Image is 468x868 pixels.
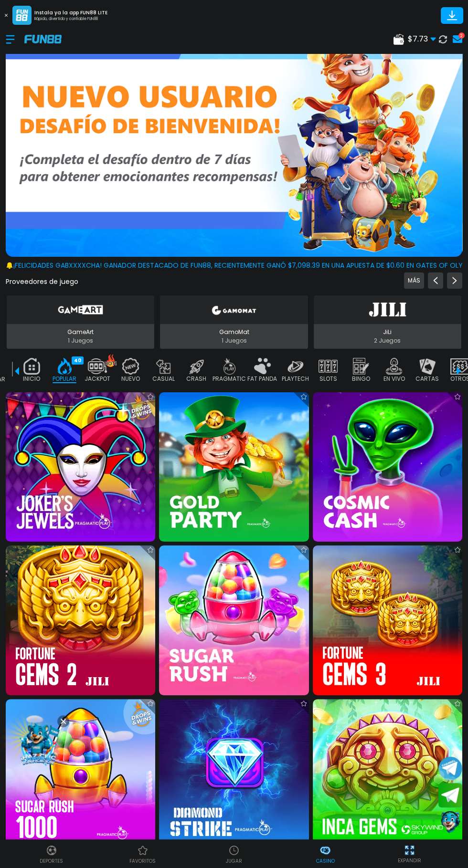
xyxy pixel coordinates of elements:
img: home_off.webp [22,358,41,375]
a: Casino JugarCasino JugarJUGAR [188,843,279,865]
img: jackpot_off.webp [88,358,107,375]
button: JiLi [311,294,464,350]
img: Company Logo [24,35,62,43]
button: Contact customer service [438,810,462,835]
button: Previous providers [404,272,424,289]
img: Bono de Nuevo Jugador [6,29,462,257]
img: hot [105,354,117,367]
p: CARTAS [415,375,439,383]
img: Joker's Jewels [6,392,155,542]
p: POPULAR [53,375,76,383]
img: pragmatic_off.webp [220,358,239,375]
img: Fortune Gems 2 [6,545,155,695]
img: playtech_off.webp [286,358,305,375]
img: cards_off.webp [417,358,436,375]
p: JiLi [314,328,461,336]
img: new_off.webp [121,358,140,375]
p: favoritos [129,858,156,865]
img: GameArt [57,299,104,320]
p: NUEVO [121,375,140,383]
p: 1 Juegos [160,336,308,345]
p: Deportes [40,858,63,865]
img: App Logo [12,6,32,25]
p: JUGAR [226,858,242,865]
img: crash_off.webp [187,358,206,375]
img: Sugar Rush [159,545,308,695]
span: $ 7.73 [408,33,436,45]
img: Cosmic Cash [313,392,462,542]
img: Deportes [46,845,57,856]
p: GamoMat [160,328,308,336]
a: Casino FavoritosCasino Favoritosfavoritos [97,843,188,865]
p: PRAGMATIC [213,375,246,383]
img: fat_panda_off.webp [253,358,272,375]
p: Rápido, divertido y confiable FUN88 [34,16,107,22]
img: Inca Gems [313,699,462,848]
p: INICIO [23,375,40,383]
div: 40 [72,356,84,365]
p: PLAYTECH [282,375,309,383]
img: JiLi [364,299,411,320]
img: Fortune Gems 3 [313,545,462,695]
p: 1 Juegos [7,336,154,345]
p: CRASH [186,375,206,383]
p: EXPANDIR [398,857,421,864]
p: BINGO [352,375,370,383]
p: Casino [316,858,335,865]
button: Next providers [447,272,462,289]
a: 2 [450,32,462,46]
img: hide [404,844,415,856]
button: Previous providers [428,272,443,289]
button: GamoMat [157,294,310,350]
button: Proveedores de juego [6,277,78,287]
p: GameArt [7,328,154,336]
p: SLOTS [319,375,337,383]
button: Join telegram channel [438,756,462,781]
img: casual_off.webp [154,358,173,375]
button: Join telegram [438,783,462,808]
img: slots_off.webp [319,358,338,375]
img: Image Link [12,718,64,770]
img: live_off.webp [384,358,404,375]
a: CasinoCasinoCasino [280,843,371,865]
p: 2 Juegos [314,336,461,345]
p: JACKPOT [85,375,110,383]
p: Instala ya la app FUN88 LITE [34,9,107,16]
img: Casino Favoritos [137,845,149,856]
button: GameArt [4,294,157,350]
div: 2 [458,32,465,39]
img: Casino Jugar [228,845,240,856]
p: CASUAL [152,375,175,383]
p: EN VIVO [383,375,405,383]
img: bingo_off.webp [351,358,371,375]
img: GamoMat [210,299,257,320]
p: FAT PANDA [247,375,277,383]
img: popular_active.webp [55,358,74,375]
img: Gold Party [159,392,308,542]
img: Diamond Strike [159,699,308,848]
img: Sugar Rush 1000 [6,699,155,848]
a: DeportesDeportesDeportes [6,843,97,865]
